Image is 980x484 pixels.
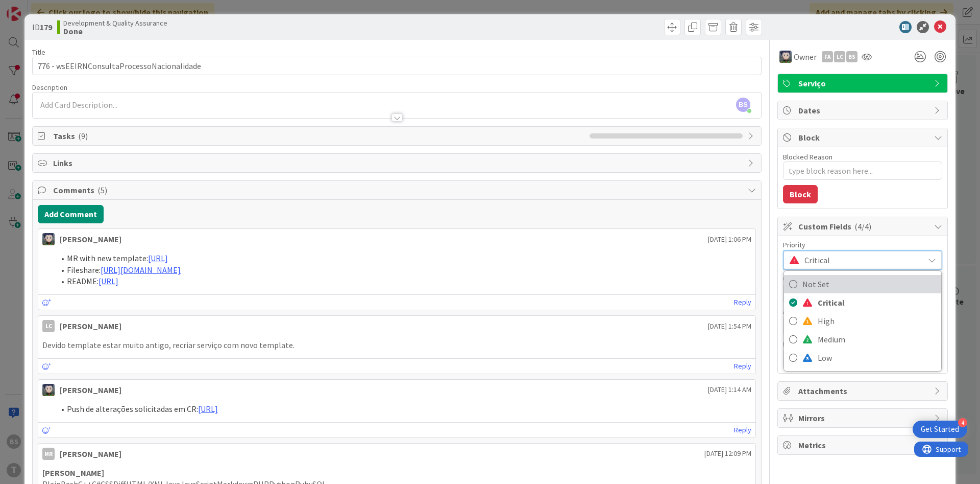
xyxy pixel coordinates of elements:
[63,27,167,35] b: Done
[78,131,88,141] span: ( 9 )
[198,404,218,414] a: [URL]
[99,276,118,286] a: [URL]
[40,22,52,32] b: 179
[60,448,121,460] div: [PERSON_NAME]
[97,185,107,195] span: ( 5 )
[784,349,941,367] a: Low
[55,264,751,276] li: Fileshare:
[783,340,942,348] div: Milestone
[783,185,818,203] button: Block
[784,275,941,293] a: Not Set
[42,320,55,332] div: LC
[55,403,751,415] li: Push de alterações solicitadas em CR:
[804,253,919,267] span: Critical
[708,234,751,245] span: [DATE] 1:06 PM
[783,275,942,282] div: Complexidade
[734,296,751,309] a: Reply
[834,51,845,62] div: LC
[802,276,936,292] span: Not Set
[60,233,121,245] div: [PERSON_NAME]
[846,51,857,62] div: BS
[704,448,751,459] span: [DATE] 12:09 PM
[958,418,967,427] div: 4
[42,448,55,460] div: MR
[798,412,929,424] span: Mirrors
[63,19,167,27] span: Development & Quality Assurance
[783,152,832,162] label: Blocked Reason
[38,205,104,223] button: Add Comment
[42,384,55,396] img: LS
[60,384,121,396] div: [PERSON_NAME]
[32,83,67,92] span: Description
[784,293,941,312] a: Critical
[798,220,929,233] span: Custom Fields
[60,320,121,332] div: [PERSON_NAME]
[818,350,936,365] span: Low
[148,253,168,263] a: [URL]
[32,48,45,57] label: Title
[779,51,792,63] img: LS
[854,221,871,232] span: ( 4/4 )
[42,339,751,351] p: Devido template estar muito antigo, recriar serviço com novo template.
[21,2,46,14] span: Support
[42,468,104,478] strong: [PERSON_NAME]
[798,439,929,451] span: Metrics
[53,130,584,142] span: Tasks
[708,321,751,332] span: [DATE] 1:54 PM
[783,308,942,315] div: Area
[798,104,929,117] span: Dates
[53,184,743,196] span: Comments
[32,57,762,75] input: type card name here...
[101,265,181,275] a: [URL][DOMAIN_NAME]
[734,424,751,436] a: Reply
[783,241,942,248] div: Priority
[921,424,959,434] div: Get Started
[53,157,743,169] span: Links
[798,385,929,397] span: Attachments
[32,21,52,33] span: ID
[42,233,55,245] img: LS
[798,77,929,89] span: Serviço
[913,421,967,438] div: Open Get Started checklist, remaining modules: 4
[822,51,833,62] div: FA
[784,330,941,349] a: Medium
[55,275,751,287] li: README:
[794,51,817,63] span: Owner
[734,360,751,373] a: Reply
[736,98,750,112] span: BS
[55,252,751,264] li: MR with new template:
[818,313,936,329] span: High
[818,295,936,310] span: Critical
[708,384,751,395] span: [DATE] 1:14 AM
[784,312,941,330] a: High
[798,131,929,144] span: Block
[818,332,936,347] span: Medium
